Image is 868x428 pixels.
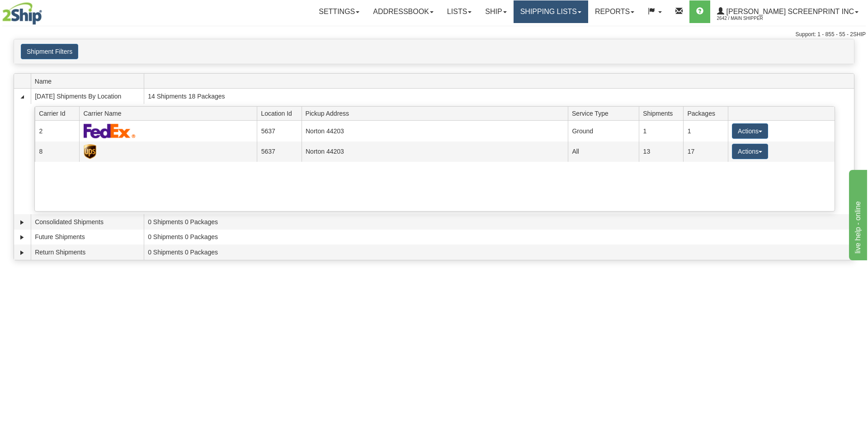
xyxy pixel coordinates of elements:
[18,248,27,257] a: Expand
[717,14,785,23] span: 2642 / Main Shipper
[643,106,684,120] span: Shipments
[2,31,866,38] div: Support: 1 - 855 - 55 - 2SHIP
[639,121,683,141] td: 1
[144,214,854,230] td: 0 Shipments 0 Packages
[312,0,366,23] a: Settings
[84,123,136,138] img: FedEx Express®
[847,168,867,260] iframe: chat widget
[732,123,768,139] button: Actions
[31,214,144,230] td: Consolidated Shipments
[83,106,257,120] span: Carrier Name
[39,106,80,120] span: Carrier Id
[35,74,144,88] span: Name
[31,89,144,104] td: [DATE] Shipments By Location
[710,0,865,23] a: [PERSON_NAME] Screenprint Inc 2642 / Main Shipper
[302,141,568,162] td: Norton 44203
[144,230,854,245] td: 0 Shipments 0 Packages
[257,141,301,162] td: 5637
[302,121,568,141] td: Norton 44203
[306,106,568,120] span: Pickup Address
[572,106,639,120] span: Service Type
[18,233,27,242] a: Expand
[84,144,96,159] img: UPS
[2,2,42,25] img: logo2642.jpg
[568,121,639,141] td: Ground
[35,141,79,162] td: 8
[724,8,854,15] span: [PERSON_NAME] Screenprint Inc
[683,121,727,141] td: 1
[257,121,301,141] td: 5637
[366,0,440,23] a: Addressbook
[144,89,854,104] td: 14 Shipments 18 Packages
[35,121,79,141] td: 2
[18,218,27,227] a: Expand
[7,5,84,16] div: live help - online
[440,0,478,23] a: Lists
[31,230,144,245] td: Future Shipments
[687,106,728,120] span: Packages
[261,106,302,120] span: Location Id
[683,141,727,162] td: 17
[588,0,641,23] a: Reports
[478,0,513,23] a: Ship
[18,92,27,101] a: Collapse
[568,141,639,162] td: All
[514,0,588,23] a: Shipping lists
[31,245,144,260] td: Return Shipments
[732,144,768,159] button: Actions
[639,141,683,162] td: 13
[21,44,78,59] button: Shipment Filters
[144,245,854,260] td: 0 Shipments 0 Packages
